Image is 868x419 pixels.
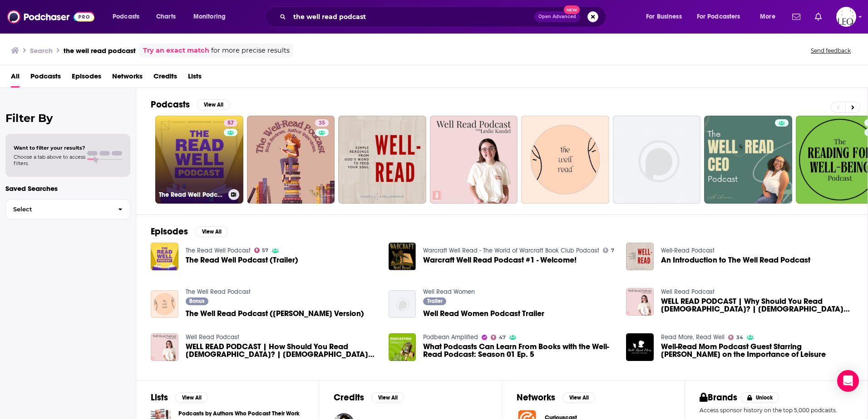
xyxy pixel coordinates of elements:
[741,392,779,403] button: Unlock
[273,6,615,27] div: Search podcasts, credits, & more...
[700,407,853,414] p: Access sponsor history on the top 5,000 podcasts.
[389,290,416,318] img: Well Read Women Podcast Trailer
[423,333,478,341] a: Podbean Amplified
[30,69,61,88] a: Podcasts
[106,10,151,24] button: open menu
[186,310,364,317] span: The Well Read Podcast ([PERSON_NAME] Version)
[389,333,416,361] img: What Podcasts Can Learn From Books with the Well-Read Podcast: Season 01 Ep. 5
[247,116,335,204] a: 35
[661,297,853,313] span: WELL READ PODCAST | Why Should You Read [DEMOGRAPHIC_DATA]? | [DEMOGRAPHIC_DATA][PERSON_NAME] 3:1...
[151,226,228,237] a: EpisodesView All
[72,69,101,88] a: Episodes
[151,333,178,361] img: WELL READ PODCAST | How Should You Read The Bible? | 2 Timothy 3:16-17
[334,392,364,403] h2: Credits
[151,392,208,403] a: ListsView All
[151,290,178,318] img: The Well Read Podcast (Taylor's Version)
[423,343,615,358] span: What Podcasts Can Learn From Books with the Well-Read Podcast: Season 01 Ep. 5
[697,10,740,23] span: For Podcasters
[517,392,595,403] a: NetworksView All
[186,256,298,264] a: The Read Well Podcast (Trailer)
[603,248,614,253] a: 7
[661,247,715,254] a: Well-Read Podcast
[14,154,85,166] span: Choose a tab above to access filters.
[626,333,654,361] a: Well-Read Mom Podcast Guest Starring Margaret Cronin on the Importance of Leisure
[661,256,810,264] a: An Introduction to The Well Read Podcast
[811,9,825,24] a: Show notifications dropdown
[534,11,580,22] button: Open AdvancedNew
[143,45,209,56] a: Try an exact match
[186,247,251,254] a: The Read Well Podcast
[315,119,329,127] a: 35
[700,392,737,403] h2: Brands
[736,336,743,340] span: 34
[661,297,853,313] a: WELL READ PODCAST | Why Should You Read The Bible? | 2 Timothy 3:16-17
[186,310,364,317] a: The Well Read Podcast (Taylor's Version)
[14,145,85,151] span: Want to filter your results?
[661,343,853,358] a: Well-Read Mom Podcast Guest Starring Margaret Cronin on the Importance of Leisure
[193,10,226,23] span: Monitoring
[334,392,404,403] a: CreditsView All
[499,336,506,340] span: 47
[371,392,404,403] button: View All
[661,343,853,358] span: Well-Read Mom Podcast Guest Starring [PERSON_NAME] on the Importance of Leisure
[626,243,654,270] img: An Introduction to The Well Read Podcast
[562,392,595,403] button: View All
[640,10,693,24] button: open menu
[5,112,130,125] h2: Filter By
[227,119,234,128] span: 57
[661,288,715,296] a: Well Read Podcast
[789,9,804,24] a: Show notifications dropdown
[188,69,202,88] span: Lists
[155,116,243,204] a: 57The Read Well Podcast
[423,256,577,264] a: Warcraft Well Read Podcast #1 - Welcome!
[11,69,20,88] a: All
[64,46,136,55] h3: the well read podcast
[5,184,130,193] p: Saved Searches
[153,69,177,88] a: Credits
[427,298,443,304] span: Trailer
[211,45,290,56] span: for more precise results
[491,335,506,340] a: 47
[112,69,143,88] a: Networks
[423,310,544,317] a: Well Read Women Podcast Trailer
[151,226,188,237] h2: Episodes
[389,243,416,270] img: Warcraft Well Read Podcast #1 - Welcome!
[728,335,743,340] a: 34
[187,10,237,24] button: open menu
[564,5,580,14] span: New
[423,288,475,296] a: Well Read Women
[189,298,204,304] span: Bonus
[646,10,682,23] span: For Business
[195,226,228,237] button: View All
[808,47,853,54] button: Send feedback
[151,243,178,270] img: The Read Well Podcast (Trailer)
[30,46,53,55] h3: Search
[186,333,239,341] a: Well Read Podcast
[186,288,251,296] a: The Well Read Podcast
[151,99,230,110] a: PodcastsView All
[159,191,225,199] h3: The Read Well Podcast
[254,248,269,253] a: 57
[836,7,856,27] img: User Profile
[423,247,599,254] a: Warcraft Well Read - The World of Warcraft Book Club Podcast
[611,248,614,253] span: 7
[661,333,725,341] a: Read More, Read Well
[5,199,130,219] button: Select
[6,206,111,212] span: Select
[760,10,775,23] span: More
[186,343,378,358] span: WELL READ PODCAST | How Should You Read [DEMOGRAPHIC_DATA]? | [DEMOGRAPHIC_DATA][PERSON_NAME] 3:1...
